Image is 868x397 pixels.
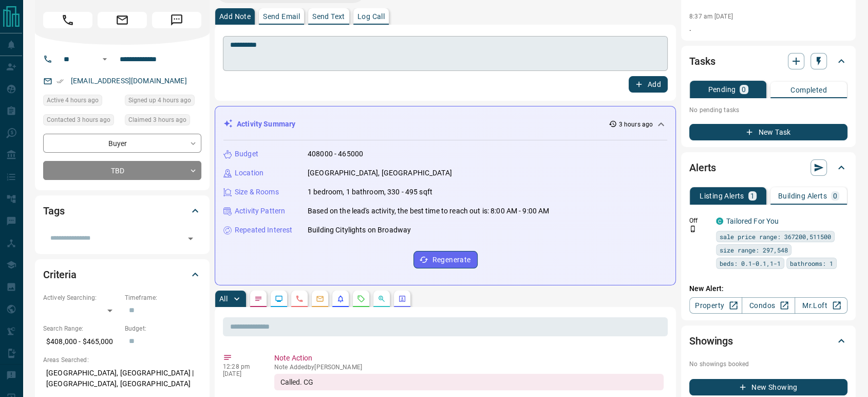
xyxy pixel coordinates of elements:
[357,13,385,20] p: Log Call
[235,149,258,159] p: Budget
[43,324,120,333] p: Search Range:
[720,231,831,242] span: sale price range: 367200,511500
[99,53,111,65] button: Open
[790,258,833,268] span: bathrooms: 1
[308,168,452,178] p: [GEOGRAPHIC_DATA], [GEOGRAPHIC_DATA]
[750,192,754,200] p: 1
[689,49,847,74] div: Tasks
[700,192,744,200] p: Listing Alerts
[223,370,259,377] p: [DATE]
[223,363,259,370] p: 12:28 pm
[726,217,779,225] a: Tailored For You
[43,114,120,129] div: Fri Aug 15 2025
[223,115,667,134] div: Activity Summary3 hours ago
[833,192,837,200] p: 0
[274,374,664,390] div: Called. CG
[43,12,92,28] span: Call
[308,187,432,197] p: 1 bedroom, 1 bathroom, 330 - 495 sqft
[708,86,735,93] p: Pending
[629,76,668,93] button: Add
[237,119,295,130] p: Activity Summary
[308,149,363,159] p: 408000 - 465000
[235,187,279,197] p: Size & Rooms
[183,231,198,246] button: Open
[778,192,827,200] p: Building Alerts
[235,168,263,178] p: Location
[43,333,120,350] p: $408,000 - $465,000
[308,225,411,236] p: Building Citylights on Broadway
[275,295,283,303] svg: Lead Browsing Activity
[795,297,847,314] a: Mr.Loft
[274,364,664,371] p: Note Added by [PERSON_NAME]
[689,23,847,34] p: .
[720,245,788,255] span: size range: 297,548
[43,293,120,302] p: Actively Searching:
[689,297,742,314] a: Property
[689,53,715,69] h2: Tasks
[43,355,201,365] p: Areas Searched:
[357,295,365,303] svg: Requests
[263,13,300,20] p: Send Email
[125,293,201,302] p: Timeframe:
[43,95,120,109] div: Fri Aug 15 2025
[43,365,201,392] p: [GEOGRAPHIC_DATA], [GEOGRAPHIC_DATA] | [GEOGRAPHIC_DATA], [GEOGRAPHIC_DATA]
[689,359,847,369] p: No showings booked
[219,295,228,302] p: All
[689,159,716,176] h2: Alerts
[47,115,110,125] span: Contacted 3 hours ago
[308,206,549,216] p: Based on the lead's activity, the best time to reach out is: 8:00 AM - 9:00 AM
[716,218,723,225] div: condos.ca
[47,95,99,105] span: Active 4 hours ago
[235,225,292,236] p: Repeated Interest
[152,12,201,28] span: Message
[378,295,386,303] svg: Opportunities
[689,283,847,294] p: New Alert:
[125,324,201,333] p: Budget:
[125,95,201,109] div: Fri Aug 15 2025
[689,225,696,232] svg: Push Notification Only
[43,266,77,283] h2: Criteria
[316,295,324,303] svg: Emails
[689,124,847,140] button: New Task
[689,102,847,118] p: No pending tasks
[219,13,251,20] p: Add Note
[312,13,345,20] p: Send Text
[742,297,795,314] a: Condos
[336,295,345,303] svg: Listing Alerts
[689,216,710,225] p: Off
[43,199,201,223] div: Tags
[413,251,478,268] button: Regenerate
[274,353,664,364] p: Note Action
[689,13,733,20] p: 8:37 am [DATE]
[43,161,201,180] div: TBD
[128,95,191,105] span: Signed up 4 hours ago
[790,86,827,94] p: Completed
[235,206,285,216] p: Activity Pattern
[689,329,847,353] div: Showings
[98,12,147,28] span: Email
[689,155,847,180] div: Alerts
[295,295,304,303] svg: Calls
[43,262,201,287] div: Criteria
[742,86,746,93] p: 0
[619,120,653,129] p: 3 hours ago
[720,258,781,268] span: beds: 0.1-0.1,1-1
[125,114,201,129] div: Fri Aug 15 2025
[43,134,201,153] div: Buyer
[689,379,847,395] button: New Showing
[254,295,262,303] svg: Notes
[43,203,64,219] h2: Tags
[398,295,406,303] svg: Agent Actions
[71,77,187,85] a: [EMAIL_ADDRESS][DOMAIN_NAME]
[128,115,186,125] span: Claimed 3 hours ago
[56,78,64,85] svg: Email Verified
[689,333,733,349] h2: Showings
